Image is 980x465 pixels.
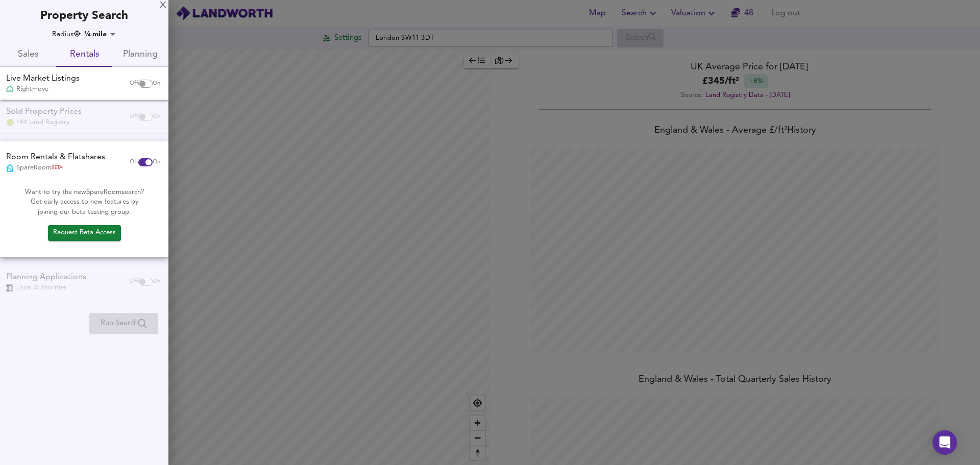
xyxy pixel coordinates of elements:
[6,85,14,94] img: Rightmove
[52,29,81,39] div: Radius
[130,80,138,88] span: Off
[48,225,121,241] a: Want to try the new SpareRoom search? Get early access to new features by joining our beta testin...
[153,158,160,166] span: On
[6,152,105,163] div: Room Rentals & Flatshares
[130,158,138,166] span: Off
[160,2,166,9] div: X
[6,73,80,85] div: Live Market Listings
[6,47,50,63] span: Sales
[53,227,116,239] span: Request Beta Access
[89,313,158,334] div: Please enable at least one data source to run a search
[21,187,147,241] p: Want to try the new SpareRoom search? Get early access to new features by joining our beta testin...
[6,85,80,94] div: Rightmove
[6,163,105,173] div: SpareRoom
[52,165,62,172] span: BETA
[118,47,162,63] span: Planning
[7,164,13,173] img: SpareRoom
[81,29,119,39] div: ¼ mile
[933,430,957,455] div: Open Intercom Messenger
[62,47,106,63] span: Rentals
[153,80,160,88] span: On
